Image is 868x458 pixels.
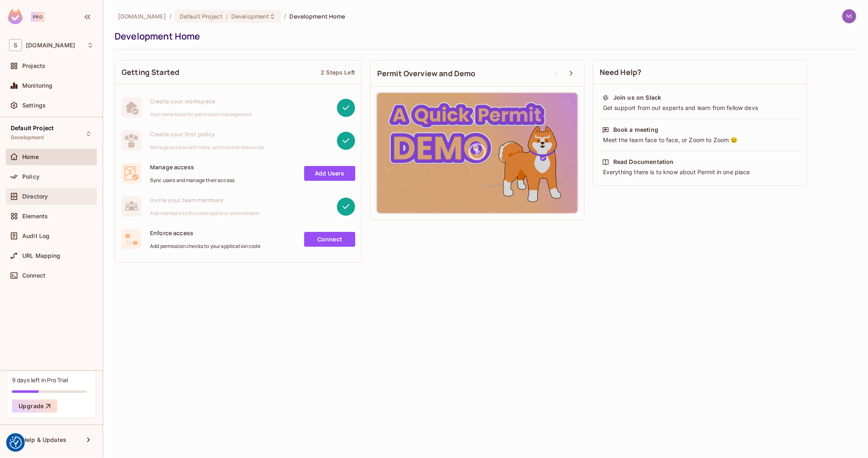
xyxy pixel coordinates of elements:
img: SReyMgAAAABJRU5ErkJggg== [8,9,23,24]
span: Add members to this workspace or environment [150,210,260,217]
div: Meet the team face to face, or Zoom to Zoom 😉 [602,136,798,144]
span: Connect [22,272,45,279]
span: Permit Overview and Demo [377,68,476,79]
a: Add Users [304,166,355,181]
span: Home [22,154,39,160]
span: Directory [22,193,48,200]
span: URL Mapping [22,252,61,259]
li: / [284,12,286,20]
span: Invite your team members [150,196,260,204]
span: Add permission checks to your application code [150,243,260,250]
span: S [9,39,22,51]
span: Need Help? [600,67,642,77]
span: Default Project [11,125,54,131]
span: : [225,13,228,20]
li: / [169,12,171,20]
a: Connect [304,232,355,247]
span: the active workspace [118,12,166,20]
span: Development [11,134,44,141]
span: Enforce access [150,229,260,237]
button: Consent Preferences [9,437,22,449]
span: Elements [22,213,48,220]
div: Join us on Slack [613,93,661,102]
div: Get support from out experts and learn from fellow devs [602,104,798,112]
img: michal.wojcik@testshipping.com [842,9,856,23]
span: Development Home [290,12,345,20]
span: Monitoring [22,82,53,89]
div: Everything there is to know about Permit in one place [602,168,798,176]
div: Book a meeting [613,126,658,134]
span: Audit Log [22,233,49,239]
span: Development [231,12,269,20]
span: Manage access [150,163,235,171]
span: Getting Started [122,67,179,77]
span: Your home base for permission management [150,111,252,118]
img: Revisit consent button [9,437,22,449]
span: Default Project [180,12,223,20]
div: Pro [31,12,45,22]
span: Settings [22,102,46,109]
div: 2 Steps Left [321,68,355,76]
div: 9 days left in Pro Trial [12,376,68,384]
span: Projects [22,63,45,69]
div: Read Documentation [613,158,674,166]
span: Manage access with roles, actions and resources [150,144,264,151]
span: Policy [22,173,40,180]
span: Workspace: sea.live [26,42,75,49]
div: Development Home [115,30,852,42]
span: Sync users and manage their access [150,177,235,184]
span: Help & Updates [22,437,66,443]
button: Upgrade [12,400,57,413]
span: Create your first policy [150,130,264,138]
span: Create your workspace [150,97,252,105]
